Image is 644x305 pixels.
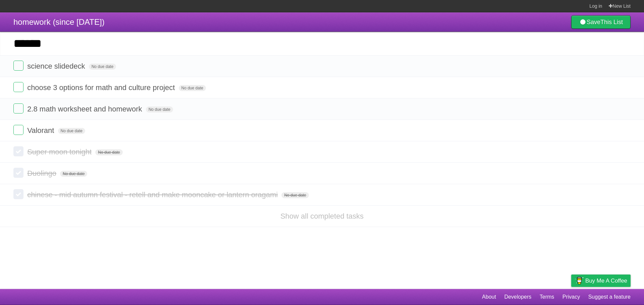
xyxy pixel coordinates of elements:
span: No due date [58,128,85,134]
span: Valorant [27,126,56,135]
label: Done [13,189,23,199]
label: Done [13,146,23,156]
a: Show all completed tasks [280,212,364,220]
span: Buy me a coffee [585,275,627,287]
b: This List [600,19,623,25]
span: No due date [281,192,309,198]
span: homework (since [DATE]) [13,17,105,26]
a: Privacy [562,291,580,303]
a: Terms [540,291,554,303]
img: Buy me a coffee [575,275,584,286]
a: SaveThis List [571,15,631,29]
span: Duolingo [27,169,58,177]
span: No due date [146,106,173,112]
span: choose 3 options for math and culture project [27,83,176,92]
span: No due date [179,85,206,91]
span: No due date [60,171,87,177]
span: No due date [95,149,122,155]
a: About [482,291,496,303]
label: Done [13,82,23,92]
a: Developers [504,291,531,303]
label: Done [13,168,23,178]
label: Done [13,103,23,113]
a: Buy me a coffee [571,275,631,287]
a: Suggest a feature [588,291,631,303]
span: science slidedeck [27,62,87,70]
label: Done [13,61,23,71]
label: Done [13,125,23,135]
span: 2.8 math worksheet and homework [27,105,144,113]
span: No due date [89,64,116,70]
span: chinese - mid autumn festival - retell and make mooncake or lantern oragami [27,190,279,199]
span: Super moon tonight [27,148,93,156]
